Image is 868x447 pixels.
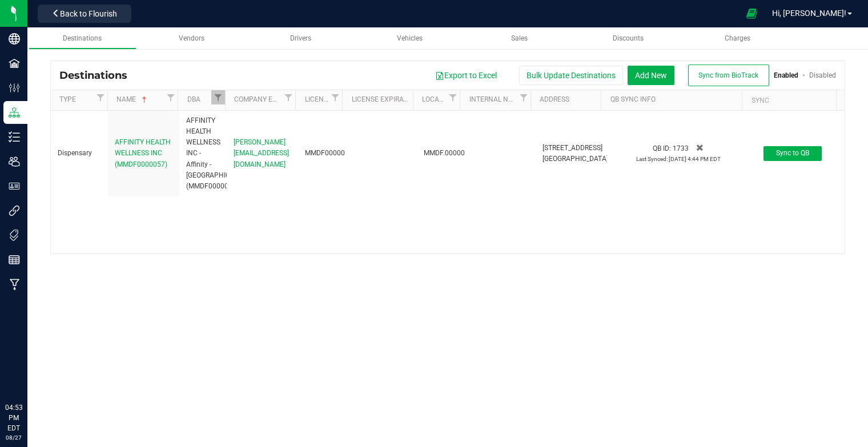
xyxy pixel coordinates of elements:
[511,34,528,42] span: Sales
[352,95,409,104] a: License Expiration
[742,90,836,111] th: Sync
[519,66,623,85] button: Bulk Update Destinations
[305,148,339,159] div: MMDF0000057
[9,229,20,241] inline-svg: Tags
[9,205,20,216] inline-svg: Integrations
[38,5,131,23] button: Back to Flourish
[397,34,423,42] span: Vehicles
[424,148,457,159] div: MMDF.0000057
[774,71,798,79] a: Enabled
[653,144,671,152] span: QB ID:
[9,131,20,143] inline-svg: Inventory
[9,82,20,94] inline-svg: Configuration
[179,34,204,42] span: Vendors
[63,34,102,42] span: Destinations
[673,144,689,152] span: 1733
[59,95,93,104] a: Type
[58,148,101,159] div: Dispensary
[610,95,738,104] a: QB Sync Info
[739,2,765,25] span: Open Ecommerce Menu
[11,356,46,390] iframe: Resource center
[9,279,20,290] inline-svg: Manufacturing
[59,69,136,82] span: Destinations
[186,115,220,192] div: AFFINITY HEALTH WELLNESS INC - Affinity - [GEOGRAPHIC_DATA] (MMDF0000057)
[725,34,750,42] span: Charges
[9,33,20,45] inline-svg: Company
[164,90,178,104] a: Filter
[669,156,721,162] span: [DATE] 4:44 PM EDT
[446,90,460,104] a: Filter
[9,180,20,192] inline-svg: User Roles
[328,90,342,104] a: Filter
[290,34,311,42] span: Drivers
[422,95,446,104] a: Local License
[116,95,164,104] a: Name
[540,95,597,104] a: Address
[688,65,769,86] button: Sync from BioTrack
[636,156,668,162] span: Last Synced:
[776,149,809,157] span: Sync to QB
[211,90,225,104] a: Filter
[234,95,282,104] a: Company Email
[34,354,47,368] iframe: Resource center unread badge
[305,95,329,104] a: License
[9,254,20,265] inline-svg: Reports
[115,138,171,168] span: AFFINITY HEALTH WELLNESS INC (MMDF0000057)
[234,138,289,168] span: [PERSON_NAME][EMAIL_ADDRESS][DOMAIN_NAME]
[772,9,846,18] span: Hi, [PERSON_NAME]!
[763,146,822,161] button: Sync to QB
[698,71,758,79] span: Sync from BioTrack
[60,9,117,18] span: Back to Flourish
[9,107,20,118] inline-svg: Distribution
[542,144,602,152] span: [STREET_ADDRESS]
[5,433,22,442] p: 08/27
[809,71,836,79] a: Disabled
[9,156,20,167] inline-svg: Users
[94,90,107,104] a: Filter
[282,90,295,104] a: Filter
[628,66,674,85] button: Add New
[187,95,211,104] a: DBA
[542,155,608,163] span: [GEOGRAPHIC_DATA]
[9,58,20,69] inline-svg: Facilities
[517,90,531,104] a: Filter
[613,34,644,42] span: Discounts
[469,95,517,104] a: Internal Notes
[428,66,504,85] button: Export to Excel
[5,402,22,433] p: 04:53 PM EDT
